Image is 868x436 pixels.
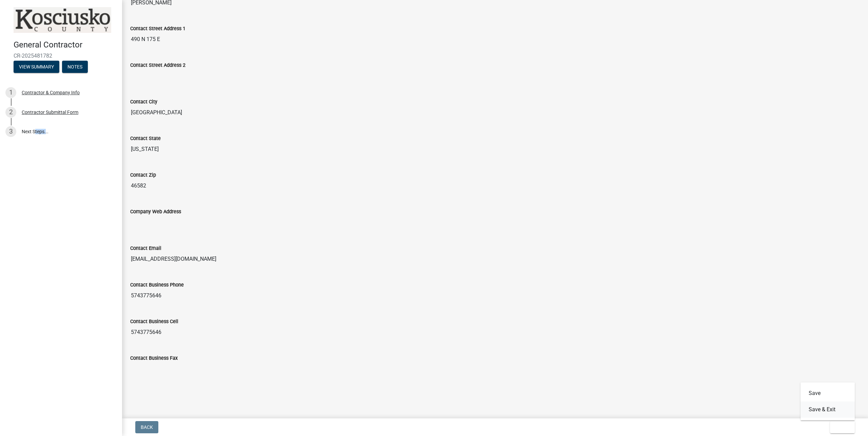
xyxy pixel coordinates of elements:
[130,356,178,361] label: Contact Business Fax
[830,421,855,433] button: Exit
[62,61,88,73] button: Notes
[14,64,59,70] wm-modal-confirm: Summary
[130,283,184,288] label: Contact Business Phone
[5,107,16,118] div: 2
[801,382,855,420] div: Exit
[14,7,111,33] img: Kosciusko County, Indiana
[14,61,59,73] button: View Summary
[130,246,161,251] label: Contact Email
[130,100,157,104] label: Contact City
[5,126,16,137] div: 3
[5,87,16,98] div: 1
[141,424,153,430] span: Back
[130,26,185,31] label: Contact Street Address 1
[14,40,117,50] h4: General Contractor
[62,64,88,70] wm-modal-confirm: Notes
[14,53,108,59] span: CR-2025481782
[801,401,855,418] button: Save & Exit
[22,110,78,115] div: Contractor Submittal Form
[130,63,185,68] label: Contact Street Address 2
[130,210,181,214] label: Company Web Address
[801,385,855,401] button: Save
[130,136,161,141] label: Contact State
[135,421,158,433] button: Back
[835,424,845,430] span: Exit
[130,319,178,324] label: Contact Business Cell
[130,173,156,178] label: Contact Zip
[22,90,80,95] div: Contractor & Company Info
